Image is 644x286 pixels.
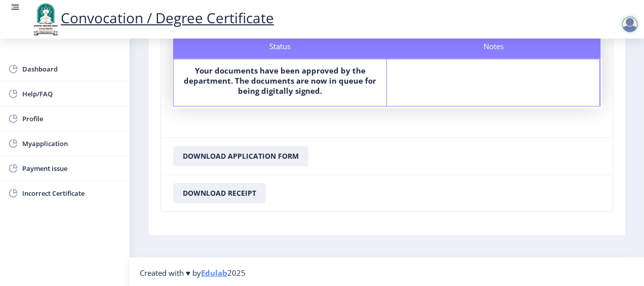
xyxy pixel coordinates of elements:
a: Edulab [201,268,227,278]
span: Profile [22,113,122,125]
button: Download Application Form [173,146,308,166]
div: Status [173,33,387,59]
span: Dashboard [22,63,122,75]
span: Incorrect Certificate [22,187,122,199]
span: Payment issue [22,162,122,174]
span: Myapplication [22,137,122,150]
div: Notes [387,33,600,59]
b: Your documents have been approved by the department. The documents are now in queue for being dig... [184,65,376,96]
img: logo [30,2,61,37]
span: Help/FAQ [22,88,122,100]
button: Download Receipt [173,183,266,203]
a: Convocation / Degree Certificate [30,8,274,27]
span: Created with ♥ by 2025 [140,268,246,278]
